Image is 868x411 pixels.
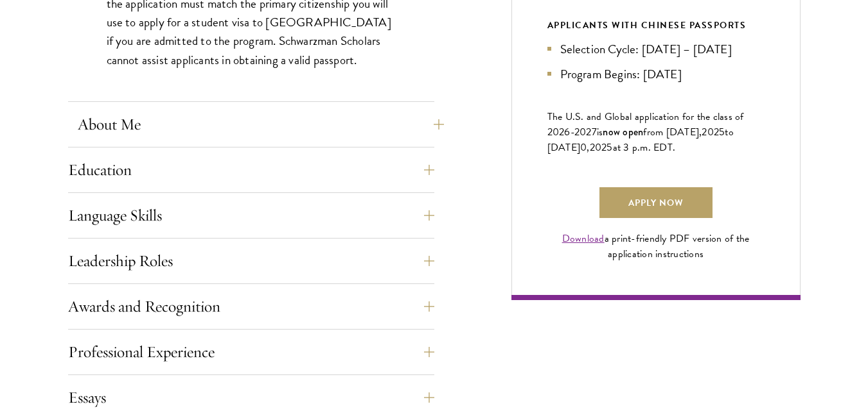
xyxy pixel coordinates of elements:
[564,124,570,140] span: 6
[547,109,744,140] span: The U.S. and Global application for the class of 202
[702,124,719,140] span: 202
[587,140,589,155] span: ,
[603,124,643,139] span: now open
[547,124,734,155] span: to [DATE]
[68,200,434,231] button: Language Skills
[547,40,765,58] li: Selection Cycle: [DATE] – [DATE]
[571,124,592,140] span: -202
[68,155,434,185] button: Education
[592,124,597,140] span: 7
[607,140,612,155] span: 5
[597,124,603,140] span: is
[613,140,676,155] span: at 3 p.m. EDT.
[547,231,765,262] div: a print-friendly PDF version of the application instructions
[547,65,765,83] li: Program Begins: [DATE]
[580,140,587,155] span: 0
[68,246,434,276] button: Leadership Roles
[590,140,607,155] span: 202
[562,231,605,246] a: Download
[78,109,444,140] button: About Me
[643,124,702,140] span: from [DATE],
[68,337,434,367] button: Professional Experience
[547,17,765,33] div: APPLICANTS WITH CHINESE PASSPORTS
[599,187,713,218] a: Apply Now
[719,124,725,140] span: 5
[68,291,434,322] button: Awards and Recognition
